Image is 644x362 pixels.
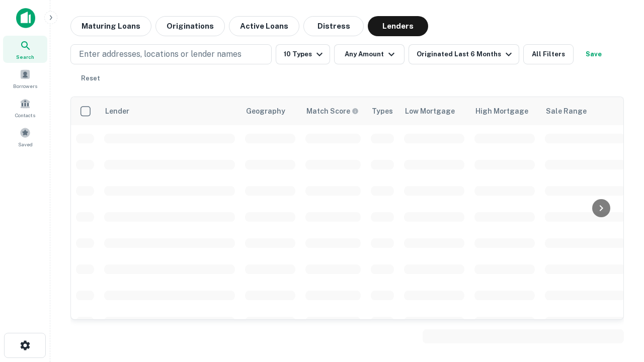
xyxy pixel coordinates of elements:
div: Types [372,105,393,117]
span: Search [16,53,34,61]
img: capitalize-icon.png [16,8,35,28]
button: Active Loans [229,16,299,36]
button: 10 Types [276,44,330,64]
button: Distress [303,16,364,36]
th: Types [366,97,399,125]
div: Low Mortgage [405,105,455,117]
span: Saved [18,140,33,148]
span: Borrowers [13,82,37,90]
th: High Mortgage [469,97,540,125]
div: Geography [246,105,285,117]
th: Capitalize uses an advanced AI algorithm to match your search with the best lender. The match sco... [300,97,366,125]
div: Sale Range [546,105,587,117]
a: Saved [3,123,47,150]
span: Contacts [15,111,35,119]
button: Save your search to get updates of matches that match your search criteria. [578,44,610,64]
button: Maturing Loans [70,16,151,36]
a: Search [3,36,47,63]
th: Sale Range [540,97,630,125]
div: Originated Last 6 Months [417,48,515,60]
p: Enter addresses, locations or lender names [79,48,242,60]
div: Lender [105,105,129,117]
button: Originated Last 6 Months [409,44,519,64]
button: Originations [155,16,225,36]
h6: Match Score [306,106,357,117]
a: Borrowers [3,65,47,92]
iframe: Chat Widget [594,282,644,330]
button: Lenders [368,16,428,36]
button: Any Amount [334,44,405,64]
a: Contacts [3,94,47,121]
div: Capitalize uses an advanced AI algorithm to match your search with the best lender. The match sco... [306,106,359,117]
button: All Filters [523,44,574,64]
th: Lender [99,97,240,125]
th: Low Mortgage [399,97,469,125]
th: Geography [240,97,300,125]
div: High Mortgage [475,105,528,117]
button: Reset [74,68,107,88]
button: Enter addresses, locations or lender names [70,44,272,64]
